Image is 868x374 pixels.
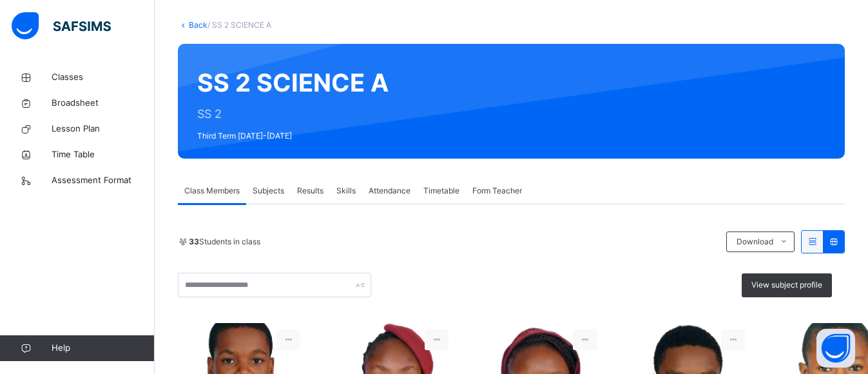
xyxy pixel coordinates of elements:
span: Help [52,342,154,355]
span: Results [297,185,323,197]
span: Download [737,236,773,248]
span: Attendance [369,185,410,197]
span: Students in class [189,236,260,248]
a: Back [189,20,207,30]
span: Classes [52,71,155,84]
img: safsims [12,12,111,39]
span: View subject profile [751,279,822,291]
span: Form Teacher [472,185,522,197]
span: / SS 2 SCIENCE A [207,20,271,30]
span: Subjects [253,185,284,197]
span: Third Term [DATE]-[DATE] [197,130,389,142]
span: Skills [336,185,356,197]
span: Class Members [184,185,240,197]
span: Time Table [52,148,155,161]
span: Broadsheet [52,97,155,110]
span: Assessment Format [52,174,155,187]
span: Timetable [423,185,459,197]
span: Lesson Plan [52,123,155,135]
b: 33 [189,237,199,246]
button: Open asap [816,329,855,368]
